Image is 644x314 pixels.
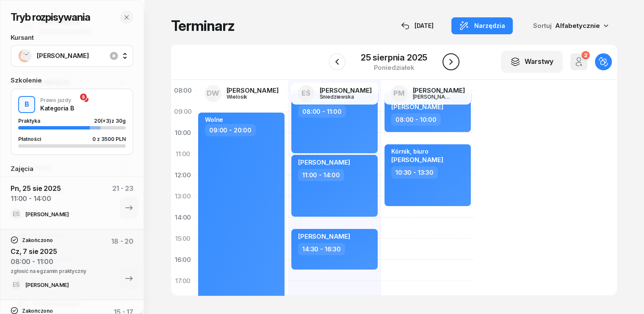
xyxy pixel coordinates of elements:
div: Wielosik [227,94,267,99]
div: Warstwy [510,56,553,67]
span: Sortuj [533,20,553,31]
div: 2 [581,51,589,59]
div: [PERSON_NAME] [227,87,279,94]
div: 17:00 [171,270,195,292]
div: 18:00 [171,292,195,313]
span: [PERSON_NAME] [298,232,350,240]
div: 13:00 [171,186,195,207]
button: [DATE] [393,17,441,34]
div: 08:00 - 10:00 [391,113,441,126]
div: poniedziałek [361,64,427,71]
button: Narzędzia [451,17,513,34]
button: BPrawo jazdyKategoria BPraktyka20(+3)z 30gPłatności0 z 3500 PLN [11,89,133,154]
div: 11:00 - 14:00 [11,193,61,204]
div: 08:00 - 11:00 [298,105,346,118]
div: 09:00 - 20:00 [205,124,256,136]
span: EŚ [13,211,20,217]
div: 09:00 [171,101,195,122]
div: Zakończono [11,236,53,244]
div: 20 z 30g [94,118,126,124]
a: DW[PERSON_NAME]Wielosik [198,83,285,105]
button: 2 [570,53,587,70]
span: Praktyka [18,118,40,124]
div: Kórnik, biuro [391,148,443,155]
a: PM[PERSON_NAME][PERSON_NAME] [384,83,472,105]
span: EŚ [13,282,20,288]
span: Narzędzia [474,21,505,31]
div: 11:00 - 14:00 [298,169,344,181]
div: [PERSON_NAME] [25,212,69,217]
div: [PERSON_NAME] [413,94,453,99]
div: Pn, 25 sie 2025 [11,183,61,193]
h2: Tryb rozpisywania [11,11,90,24]
span: (+3) [101,118,111,124]
div: [PERSON_NAME] [413,87,465,94]
div: Wolne [205,116,223,123]
div: 14:30 - 16:30 [298,243,345,255]
div: 10:00 [171,122,195,143]
span: [PERSON_NAME] [37,50,126,61]
div: [PERSON_NAME] [25,282,69,287]
div: zgłosić na egzamin praktyczny [11,267,86,274]
button: Warstwy [501,51,563,73]
div: 12:00 [171,165,195,186]
span: EŚ [301,90,310,97]
div: Płatności [18,136,46,142]
div: 15:00 [171,228,195,249]
div: 0 z 3500 PLN [92,136,126,142]
div: [DATE] [401,21,434,31]
div: 08:00 [171,80,195,101]
div: 18 - 20 [111,236,133,279]
span: DW [207,90,219,97]
span: PM [393,90,405,97]
div: Śniedziewska [320,94,360,99]
div: 21 - 23 [112,183,133,209]
div: 10:30 - 13:30 [391,166,438,179]
div: Cz, 7 sie 2025 [11,236,86,256]
span: Alfabetycznie [555,22,600,30]
div: 08:00 - 11:00 [11,256,86,267]
div: 16:00 [171,249,195,270]
a: EŚ[PERSON_NAME]Śniedziewska [291,83,379,105]
span: [PERSON_NAME] [391,156,443,164]
h1: Terminarz [171,18,235,33]
div: [PERSON_NAME] [320,87,372,94]
button: Sortuj Alfabetycznie [523,17,617,35]
div: 11:00 [171,143,195,165]
span: [PERSON_NAME] [298,158,350,166]
div: 14:00 [171,207,195,228]
div: 25 sierpnia 2025 [361,53,427,62]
